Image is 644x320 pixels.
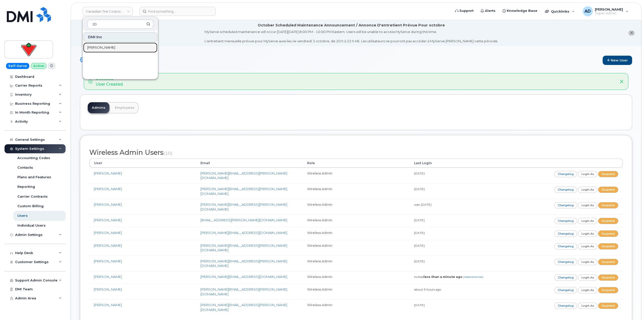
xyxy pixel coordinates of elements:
[163,151,172,156] small: (10)
[598,303,618,309] a: Suspend
[303,227,409,240] td: Wireless Admin
[200,218,287,222] a: [EMAIL_ADDRESS][PERSON_NAME][DOMAIN_NAME]
[578,287,598,293] a: Login as
[414,259,425,263] small: [DATE]
[578,259,598,265] a: Login as
[463,275,483,279] a: (resend email)
[414,303,425,307] small: [DATE]
[89,149,623,156] h2: Wireless Admin Users
[554,303,577,309] a: Changelog
[94,275,122,279] a: [PERSON_NAME]
[598,230,618,237] a: Suspend
[303,215,409,227] td: Wireless Admin
[303,199,409,215] td: Wireless Admin
[414,187,425,191] small: [DATE]
[414,275,483,279] small: invited
[578,230,598,237] a: Login as
[554,243,577,250] a: Changelog
[94,243,122,247] a: [PERSON_NAME]
[111,102,138,113] a: Employees
[88,102,109,113] a: Admins
[200,275,287,279] a: [PERSON_NAME][EMAIL_ADDRESS][DOMAIN_NAME]
[554,218,577,224] a: Changelog
[87,20,153,29] input: Search
[414,244,425,247] small: [DATE]
[414,231,425,235] small: [DATE]
[578,274,598,281] a: Login as
[598,218,618,224] a: Suspend
[554,171,577,177] a: Changelog
[94,287,122,291] a: [PERSON_NAME]
[578,171,598,177] a: Login as
[89,159,196,168] th: User
[598,171,618,177] a: Suspend
[303,256,409,271] td: Wireless Admin
[303,284,409,299] td: Wireless Admin
[578,202,598,208] a: Login as
[424,275,462,279] strong: less than a minute ago
[554,230,577,237] a: Changelog
[578,303,598,309] a: Login as
[554,274,577,281] a: Changelog
[628,30,635,36] button: close notification
[200,171,287,180] a: [PERSON_NAME][EMAIL_ADDRESS][PERSON_NAME][DOMAIN_NAME]
[96,76,123,87] div: User Created
[414,203,431,206] small: over [DATE]
[204,29,498,44] div: MyServe scheduled maintenance will occur [DATE][DATE] 8:00 PM - 10:00 PM Eastern. Users will be u...
[200,287,287,296] a: [PERSON_NAME][EMAIL_ADDRESS][PERSON_NAME][DOMAIN_NAME]
[598,274,618,281] a: Suspend
[94,303,122,307] a: [PERSON_NAME]
[578,187,598,193] a: Login as
[554,202,577,208] a: Changelog
[414,288,441,291] small: about 6 hours ago
[303,271,409,284] td: Wireless Admin
[303,183,409,199] td: Wireless Admin
[303,159,409,168] th: Role
[200,259,287,268] a: [PERSON_NAME][EMAIL_ADDRESS][PERSON_NAME][DOMAIN_NAME]
[603,56,632,65] a: New User
[200,202,287,211] a: [PERSON_NAME][EMAIL_ADDRESS][PERSON_NAME][DOMAIN_NAME]
[303,299,409,315] td: Wireless Admin
[200,231,287,235] a: [PERSON_NAME][EMAIL_ADDRESS][DOMAIN_NAME]
[554,287,577,293] a: Changelog
[200,187,287,196] a: [PERSON_NAME][EMAIL_ADDRESS][PERSON_NAME][DOMAIN_NAME]
[578,243,598,250] a: Login as
[303,240,409,256] td: Wireless Admin
[414,171,425,175] small: [DATE]
[94,231,122,235] a: [PERSON_NAME]
[94,202,122,206] a: [PERSON_NAME]
[409,159,516,168] th: Last Login
[200,243,287,252] a: [PERSON_NAME][EMAIL_ADDRESS][PERSON_NAME][DOMAIN_NAME]
[554,187,577,193] a: Changelog
[598,243,618,250] a: Suspend
[196,159,303,168] th: Email
[94,218,122,222] a: [PERSON_NAME]
[578,218,598,224] a: Login as
[87,45,115,50] span: [PERSON_NAME]
[598,287,618,293] a: Suspend
[83,32,157,42] div: DMI Inc
[303,168,409,183] td: Wireless Admin
[258,23,445,28] div: October Scheduled Maintenance Announcement / Annonce D'entretient Prévue Pour octobre
[598,187,618,193] a: Suspend
[94,187,122,191] a: [PERSON_NAME]
[80,55,632,65] h1: Admin Users
[94,171,122,175] a: [PERSON_NAME]
[598,259,618,265] a: Suspend
[414,218,425,222] small: [DATE]
[200,303,287,312] a: [PERSON_NAME][EMAIL_ADDRESS][PERSON_NAME][DOMAIN_NAME]
[554,259,577,265] a: Changelog
[598,202,618,208] a: Suspend
[94,259,122,263] a: [PERSON_NAME]
[83,43,157,53] a: [PERSON_NAME]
